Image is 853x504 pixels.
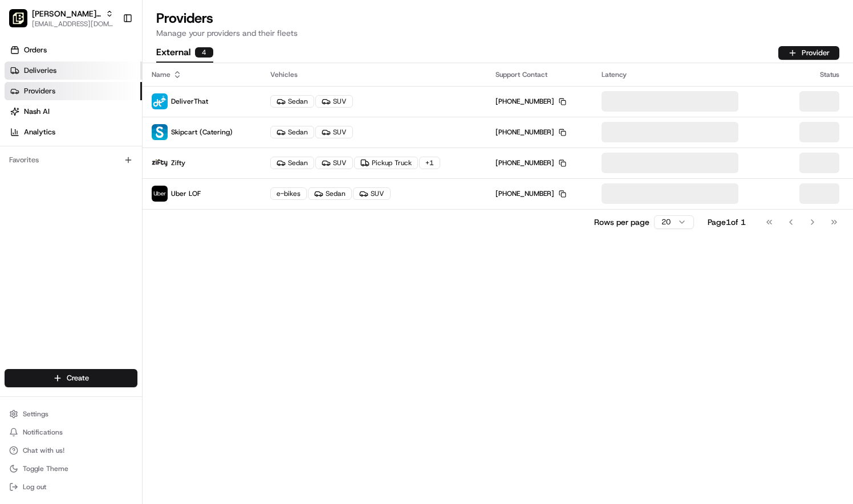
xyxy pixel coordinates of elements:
[23,482,46,491] span: Log out
[5,406,137,422] button: Settings
[23,446,64,455] span: Chat with us!
[24,45,47,55] span: Orders
[708,216,746,228] div: Page 1 of 1
[5,442,137,458] button: Chat with us!
[152,155,168,171] img: zifty-logo-trans-sq.png
[171,189,201,198] span: Uber LOF
[778,46,839,60] button: Provider
[270,70,477,79] div: Vehicles
[495,189,566,198] div: [PHONE_NUMBER]
[315,95,353,108] div: SUV
[156,43,213,63] button: External
[23,409,48,419] span: Settings
[171,128,233,137] span: Skipcart (Catering)
[24,106,50,117] span: Nash AI
[308,187,352,200] div: Sedan
[5,62,142,80] a: Deliveries
[495,128,566,137] div: [PHONE_NUMBER]
[5,103,142,121] a: Nash AI
[80,62,138,71] a: Powered byPylon
[23,428,63,437] span: Notifications
[495,158,566,167] div: [PHONE_NUMBER]
[156,9,839,27] h1: Providers
[5,369,137,387] button: Create
[270,187,307,200] div: e-bikes
[5,123,142,141] a: Analytics
[67,373,89,383] span: Create
[152,70,252,79] div: Name
[152,93,168,109] img: profile_deliverthat_partner.png
[5,151,137,169] div: Favorites
[9,9,27,27] img: Pei Wei Parent Org
[156,27,839,39] p: Manage your providers and their fleets
[24,86,55,96] span: Providers
[787,70,844,79] div: Status
[5,424,137,440] button: Notifications
[594,216,649,228] p: Rows per page
[152,186,168,202] img: uber-new-logo.jpeg
[354,157,418,169] div: Pickup Truck
[23,464,68,473] span: Toggle Theme
[315,157,353,169] div: SUV
[32,19,113,28] button: [EMAIL_ADDRESS][DOMAIN_NAME]
[270,126,314,138] div: Sedan
[32,8,101,19] button: [PERSON_NAME] Parent Org
[171,158,185,167] span: Zifty
[5,5,118,32] button: Pei Wei Parent Org[PERSON_NAME] Parent Org[EMAIL_ADDRESS][DOMAIN_NAME]
[24,127,55,137] span: Analytics
[152,124,168,140] img: profile_skipcart_partner.png
[315,126,353,138] div: SUV
[495,70,584,79] div: Support Contact
[5,41,142,59] a: Orders
[5,479,137,495] button: Log out
[353,187,391,200] div: SUV
[270,95,314,108] div: Sedan
[195,47,213,58] div: 4
[602,70,769,79] div: Latency
[495,97,566,106] div: [PHONE_NUMBER]
[5,82,142,100] a: Providers
[24,65,56,76] span: Deliveries
[5,461,137,477] button: Toggle Theme
[113,63,138,71] span: Pylon
[270,157,314,169] div: Sedan
[419,157,440,169] div: + 1
[171,97,208,106] span: DeliverThat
